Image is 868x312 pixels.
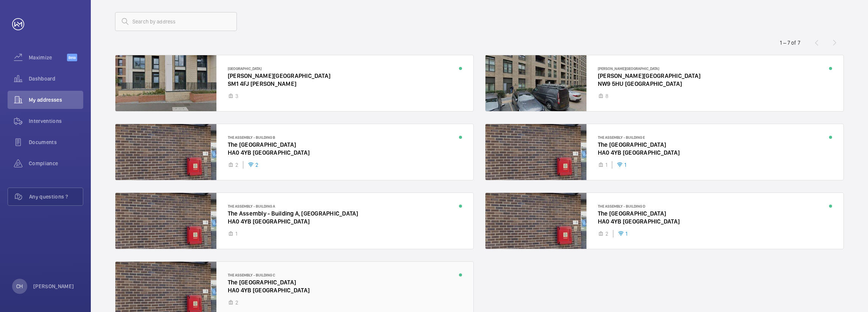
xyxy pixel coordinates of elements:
[29,75,83,82] span: Dashboard
[780,39,800,47] div: 1 – 7 of 7
[33,283,74,290] p: [PERSON_NAME]
[29,138,83,146] span: Documents
[16,283,23,290] p: CH
[29,96,83,104] span: My addresses
[29,160,83,167] span: Compliance
[67,54,77,61] span: Beta
[29,117,83,125] span: Interventions
[29,193,83,200] span: Any questions ?
[29,54,67,61] span: Maximize
[115,12,237,31] input: Search by address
